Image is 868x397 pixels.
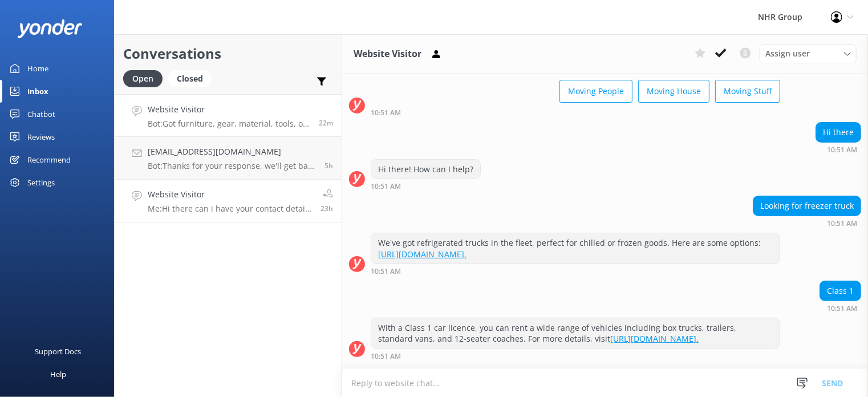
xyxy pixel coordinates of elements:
div: Sep 30 2025 10:51am (UTC +13:00) Pacific/Auckland [371,108,780,116]
a: Closed [168,72,217,84]
strong: 10:51 AM [371,353,401,360]
div: Sep 30 2025 10:51am (UTC +13:00) Pacific/Auckland [371,267,780,275]
div: Open [123,70,163,87]
div: With a Class 1 car licence, you can rent a wide range of vehicles including box trucks, trailers,... [371,318,780,349]
strong: 10:51 AM [371,110,401,116]
div: Sep 30 2025 10:51am (UTC +13:00) Pacific/Auckland [753,219,861,227]
a: [URL][DOMAIN_NAME]. [378,249,467,260]
div: Chatbot [27,103,55,125]
div: Sep 30 2025 10:51am (UTC +13:00) Pacific/Auckland [371,182,481,190]
div: Hi there [816,123,861,142]
strong: 10:51 AM [827,220,857,227]
a: Open [123,72,168,84]
div: Home [27,57,48,80]
a: [URL][DOMAIN_NAME]. [610,333,699,344]
strong: 10:51 AM [827,147,857,153]
p: Bot: Got furniture, gear, material, tools, or freight to move? Take our quiz to find the best veh... [148,119,310,129]
a: [EMAIL_ADDRESS][DOMAIN_NAME]Bot:Thanks for your response, we'll get back to you as soon as we can... [115,137,342,180]
p: Me: Hi there can i have your contact details so we can explain you more [148,204,312,214]
strong: 10:51 AM [371,268,401,275]
h4: Website Visitor [148,188,312,201]
a: Website VisitorMe:Hi there can i have your contact details so we can explain you more23h [115,180,342,222]
button: Moving Stuff [715,80,780,103]
h4: Website Visitor [148,103,310,116]
div: Help [50,363,66,386]
div: Support Docs [35,340,82,363]
div: Hi there! How can I help? [371,160,480,179]
div: Settings [27,171,55,194]
div: Inbox [27,80,48,103]
p: Bot: Thanks for your response, we'll get back to you as soon as we can during opening hours. [148,161,316,171]
div: Closed [168,70,212,87]
div: Looking for freezer truck [753,196,861,216]
span: Oct 01 2025 03:06pm (UTC +13:00) Pacific/Auckland [319,118,333,128]
button: Moving House [638,80,709,103]
span: Oct 01 2025 10:21am (UTC +13:00) Pacific/Auckland [325,161,333,171]
div: Class 1 [820,281,861,301]
img: yonder-white-logo.png [17,19,83,38]
h4: [EMAIL_ADDRESS][DOMAIN_NAME] [148,145,316,158]
div: Sep 30 2025 10:51am (UTC +13:00) Pacific/Auckland [820,304,861,312]
div: Assign User [760,44,857,63]
h2: Conversations [123,43,333,64]
div: Reviews [27,125,55,148]
span: Sep 30 2025 03:55pm (UTC +13:00) Pacific/Auckland [321,204,333,213]
div: We've got refrigerated trucks in the fleet, perfect for chilled or frozen goods. Here are some op... [371,233,780,264]
a: Website VisitorBot:Got furniture, gear, material, tools, or freight to move? Take our quiz to fin... [115,94,342,137]
button: Moving People [559,80,632,103]
strong: 10:51 AM [371,183,401,190]
strong: 10:51 AM [827,305,857,312]
span: Assign user [765,47,810,60]
h3: Website Visitor [354,47,421,62]
div: Sep 30 2025 10:51am (UTC +13:00) Pacific/Auckland [371,352,780,360]
div: Recommend [27,148,71,171]
div: Sep 30 2025 10:51am (UTC +13:00) Pacific/Auckland [816,145,861,153]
